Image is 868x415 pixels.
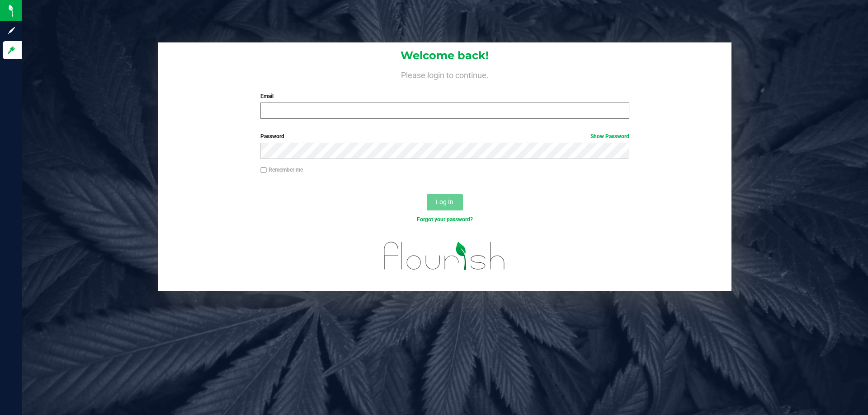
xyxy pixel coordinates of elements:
[158,50,731,61] h1: Welcome back!
[373,233,516,279] img: flourish_logo.svg
[260,166,303,174] label: Remember me
[260,92,629,100] label: Email
[436,198,453,205] span: Log In
[7,26,16,35] inline-svg: Sign up
[260,167,267,173] input: Remember me
[590,133,629,140] a: Show Password
[417,216,473,223] a: Forgot your password?
[158,69,731,79] h4: Please login to continue.
[260,133,284,140] span: Password
[7,46,16,55] inline-svg: Log in
[427,194,463,210] button: Log In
